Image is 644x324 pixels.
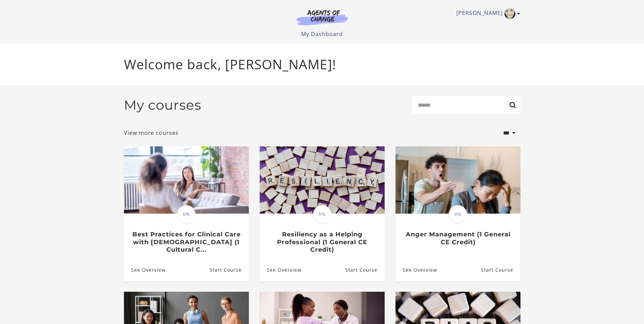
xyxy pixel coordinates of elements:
h3: Anger Management (1 General CE Credit) [403,231,513,246]
span: 0% [177,205,196,223]
a: Anger Management (1 General CE Credit): See Overview [395,259,437,281]
a: View more courses [124,129,179,137]
a: My Dashboard [301,30,343,38]
a: Best Practices for Clinical Care with Asian Americans (1 Cultural C...: See Overview [124,259,166,281]
p: Welcome back, [PERSON_NAME]! [124,54,520,74]
a: Best Practices for Clinical Care with Asian Americans (1 Cultural C...: Resume Course [209,259,249,281]
span: 0% [313,205,331,223]
h2: My courses [124,97,201,113]
h3: Resiliency as a Helping Professional (1 General CE Credit) [267,231,377,254]
a: Toggle menu [456,8,517,19]
a: Resiliency as a Helping Professional (1 General CE Credit): See Overview [260,259,301,281]
img: Agents of Change Logo [290,10,355,25]
span: 0% [449,205,467,223]
a: Resiliency as a Helping Professional (1 General CE Credit): Resume Course [345,259,384,281]
a: Anger Management (1 General CE Credit): Resume Course [481,259,520,281]
h3: Best Practices for Clinical Care with [DEMOGRAPHIC_DATA] (1 Cultural C... [131,231,241,254]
